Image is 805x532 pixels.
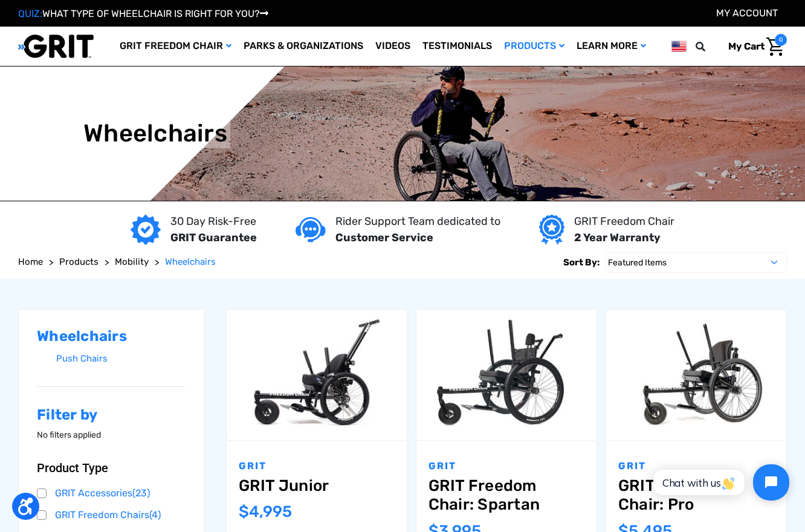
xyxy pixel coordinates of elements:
h1: Wheelchairs [83,119,227,148]
img: Cart [766,37,784,56]
span: QUIZ: [18,8,42,19]
a: Cart with 0 items [719,34,787,59]
img: GRIT Freedom Chair Pro: the Pro model shown including contoured Invacare Matrx seatback, Spinergy... [606,315,786,435]
p: GRIT Freedom Chair [574,213,674,230]
p: GRIT [239,459,395,473]
img: GRIT Freedom Chair: Spartan [416,315,596,435]
a: Videos [369,27,416,66]
strong: GRIT Guarantee [170,231,257,244]
a: GRIT Freedom Chair: Pro,$5,495.00 [618,476,774,514]
span: Product Type [37,461,108,475]
a: Mobility [115,255,149,269]
a: GRIT Freedom Chair: Pro,$5,495.00 [606,310,786,440]
span: 0 [775,34,787,46]
p: No filters applied [37,429,186,441]
img: GRIT Guarantee [131,215,161,245]
img: GRIT Junior: GRIT Freedom Chair all terrain wheelchair engineered specifically for kids [227,315,407,435]
span: $4,995 [239,502,292,521]
strong: 2 Year Warranty [574,231,661,244]
img: us.png [671,39,687,54]
span: Products [59,256,99,267]
span: Home [18,256,43,267]
a: GRIT Junior,$4,995.00 [227,310,407,440]
input: Search [701,34,719,59]
p: 30 Day Risk-Free [170,213,257,230]
h2: Wheelchairs [37,328,186,345]
img: Year warranty [539,215,564,245]
a: Wheelchairs [165,255,216,269]
a: GRIT Freedom Chair: Spartan,$3,995.00 [428,476,584,514]
label: Sort By: [563,252,600,273]
span: (23) [132,487,150,499]
a: Account [716,7,778,19]
button: Product Type [37,461,186,475]
a: GRIT Accessories(23) [37,484,186,502]
h2: Filter by [37,406,186,424]
a: Products [59,255,99,269]
strong: Customer Service [335,231,433,244]
span: My Cart [728,41,765,52]
span: (4) [149,509,161,521]
a: QUIZ:WHAT TYPE OF WHEELCHAIR IS RIGHT FOR YOU? [18,8,268,19]
img: Customer service [296,217,326,242]
a: Testimonials [416,27,498,66]
p: GRIT [618,459,774,473]
a: Learn More [571,27,652,66]
a: GRIT Freedom Chair [114,27,238,66]
span: Wheelchairs [165,256,216,267]
a: GRIT Freedom Chair: Spartan,$3,995.00 [416,310,596,440]
a: Products [498,27,571,66]
a: GRIT Junior,$4,995.00 [239,476,395,495]
a: GRIT Freedom Chairs(4) [37,506,186,524]
a: Parks & Organizations [238,27,369,66]
span: Mobility [115,256,149,267]
img: GRIT All-Terrain Wheelchair and Mobility Equipment [18,34,94,59]
iframe: Tidio Chat [640,454,800,511]
p: Rider Support Team dedicated to [335,213,500,230]
p: GRIT [428,459,584,473]
a: Push Chairs [56,350,186,368]
a: Home [18,255,43,269]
